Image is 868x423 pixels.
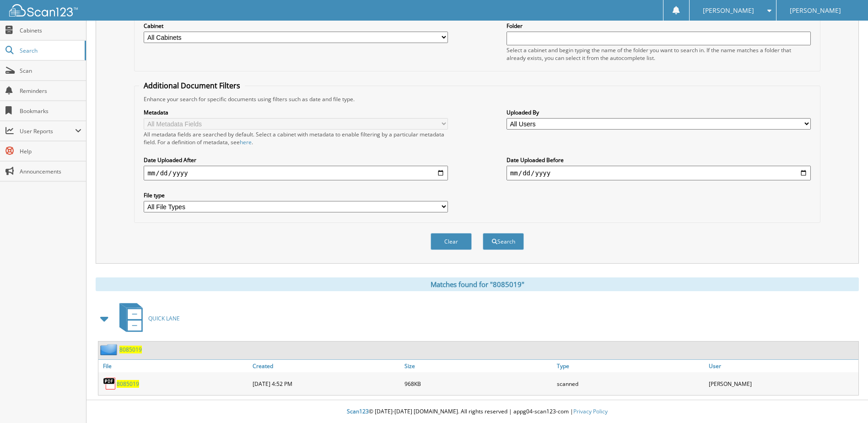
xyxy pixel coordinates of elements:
a: File [98,360,250,372]
div: Enhance your search for specific documents using filters such as date and file type. [139,95,815,103]
span: User Reports [20,127,75,135]
span: Reminders [20,87,81,95]
button: Search [483,233,524,250]
label: Cabinet [144,22,448,30]
label: Metadata [144,108,448,116]
div: 968KB [402,374,554,393]
a: Size [402,360,554,372]
div: All metadata fields are searched by default. Select a cabinet with metadata to enable filtering b... [144,130,448,146]
span: Search [20,47,80,54]
a: Type [555,360,706,372]
span: Cabinets [20,27,81,34]
button: Clear [431,233,472,250]
img: scan123-logo-white.svg [9,4,78,16]
span: [PERSON_NAME] [703,8,754,13]
div: © [DATE]-[DATE] [DOMAIN_NAME]. All rights reserved | appg04-scan123-com | [86,401,868,423]
a: here [240,138,252,146]
legend: Additional Document Filters [139,81,245,91]
div: [PERSON_NAME] [706,374,858,393]
input: end [507,166,811,180]
a: QUICK LANE [114,300,180,336]
span: Announcements [20,168,81,175]
span: Scan123 [347,407,369,415]
a: Privacy Policy [573,407,608,415]
a: 8085019 [119,346,142,353]
label: Folder [507,22,811,30]
span: Help [20,147,81,155]
label: Date Uploaded After [144,156,448,164]
div: [DATE] 4:52 PM [250,374,402,393]
label: File type [144,191,448,199]
div: Select a cabinet and begin typing the name of the folder you want to search in. If the name match... [507,46,811,62]
input: start [144,166,448,180]
a: User [706,360,858,372]
iframe: Chat Widget [822,379,868,423]
label: Uploaded By [507,108,811,116]
span: Scan [20,67,81,75]
img: PDF.png [103,377,117,390]
img: folder2.png [100,344,119,355]
span: Bookmarks [20,107,81,115]
span: QUICK LANE [148,315,180,322]
div: Matches found for "8085019" [96,277,859,291]
a: Created [250,360,402,372]
div: scanned [555,374,706,393]
a: 8085019 [117,380,139,388]
label: Date Uploaded Before [507,156,811,164]
span: [PERSON_NAME] [790,8,841,13]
